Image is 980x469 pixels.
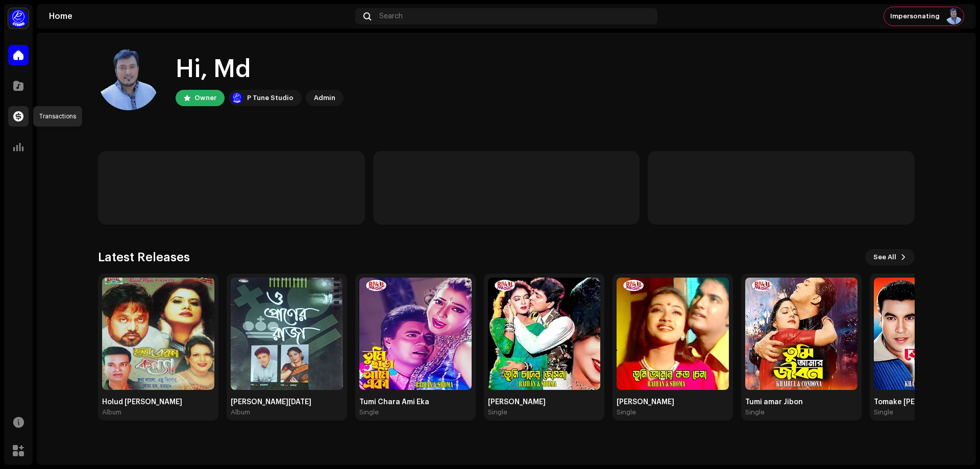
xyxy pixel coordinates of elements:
img: 23e258a5-1987-4c27-8e94-835c32431a66 [98,49,159,110]
div: Holud [PERSON_NAME] [102,398,214,406]
div: [PERSON_NAME] [488,398,600,406]
div: P Tune Studio [247,92,293,104]
img: a1dd4b00-069a-4dd5-89ed-38fbdf7e908f [8,8,29,29]
div: Single [617,408,636,416]
div: Single [745,408,765,416]
div: Album [231,408,250,416]
div: Home [49,12,351,20]
span: Impersonating [890,12,940,20]
img: a73f7984-9bba-47d4-9179-0c035e02a7c1 [231,278,343,390]
img: a1dd4b00-069a-4dd5-89ed-38fbdf7e908f [231,92,243,104]
h3: Latest Releases [98,249,190,265]
button: See All [865,249,915,265]
div: Admin [314,92,335,104]
div: Single [359,408,379,416]
img: 23e258a5-1987-4c27-8e94-835c32431a66 [946,8,962,24]
span: Search [379,12,403,20]
img: a4604b2f-7178-4b4a-ab59-54b834fd274b [488,278,600,390]
div: Tumi Chara Ami Eka [359,398,472,406]
div: Tumi amar Jibon [745,398,857,406]
div: Single [488,408,507,416]
div: Hi, Md [176,53,344,86]
img: 6d885df9-75a8-40d6-9872-abc851427e37 [102,278,214,390]
img: 9f86dc86-a998-4c21-aea5-3c508af1123f [359,278,472,390]
img: 6e44444f-d77e-4904-beb1-c65ad50329dc [745,278,857,390]
img: 10a535f6-e96c-4580-a93e-8ede94653179 [617,278,729,390]
div: [PERSON_NAME] [617,398,729,406]
div: Album [102,408,121,416]
div: Single [874,408,893,416]
span: See All [873,247,896,267]
div: [PERSON_NAME][DATE] [231,398,343,406]
div: Owner [194,92,216,104]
